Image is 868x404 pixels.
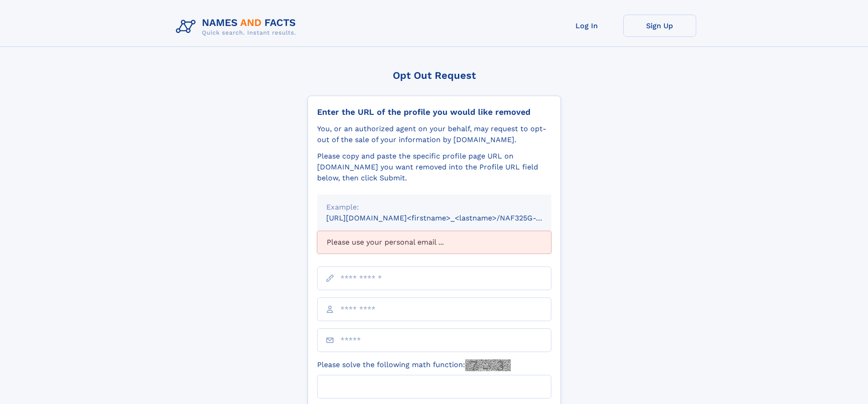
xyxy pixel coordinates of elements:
label: Please solve the following math function: [317,359,511,371]
div: Enter the URL of the profile you would like removed [317,107,551,117]
div: Please use your personal email ... [317,231,551,254]
a: Sign Up [623,15,696,37]
div: You, or an authorized agent on your behalf, may request to opt-out of the sale of your informatio... [317,123,551,145]
img: Logo Names and Facts [172,15,303,39]
small: [URL][DOMAIN_NAME]<firstname>_<lastname>/NAF325G-xxxxxxxx [326,214,569,222]
div: Please copy and paste the specific profile page URL on [DOMAIN_NAME] you want removed into the Pr... [317,151,551,184]
div: Example: [326,202,542,213]
div: Opt Out Request [308,70,561,81]
a: Log In [550,15,623,37]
